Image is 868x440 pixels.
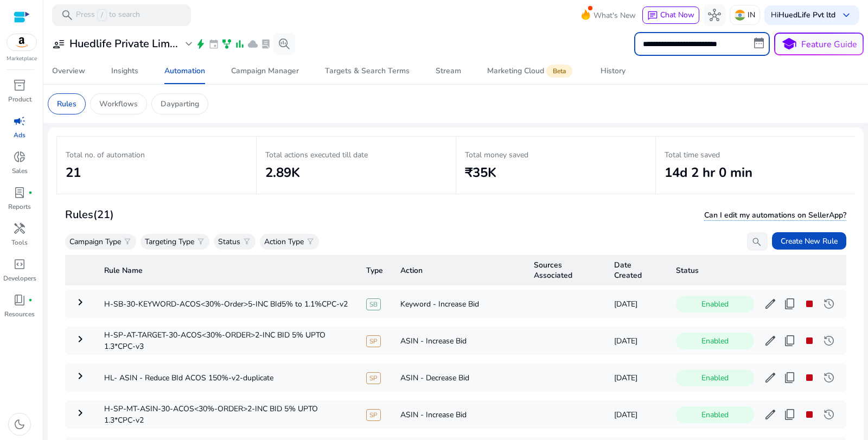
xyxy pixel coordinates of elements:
p: Status [218,236,240,247]
span: content_copy [783,408,796,421]
p: Hi [771,11,835,19]
p: Sales [12,166,28,176]
span: content_copy [783,371,796,384]
div: Campaign Manager [231,67,299,75]
span: What's New [593,6,636,25]
span: Create New Rule [781,235,838,247]
p: Total actions executed till date [265,149,447,161]
span: expand_more [182,37,195,50]
th: Status [667,255,846,285]
button: stop [801,406,818,423]
td: H-SP-MT-ASIN-30-ACOS<30%-ORDER>2-INC BID 5% UPTO 1.3*CPC-v2 [95,400,358,429]
p: Tools [11,238,28,247]
button: content_copy [781,332,799,349]
span: history [822,371,835,384]
img: amazon.svg [7,34,36,50]
p: Resources [4,309,35,319]
span: stop [803,371,816,384]
span: event [208,39,219,49]
p: Rules [57,98,76,110]
span: filter_alt [242,237,251,246]
button: search_insights [273,33,295,55]
span: Chat Now [660,10,694,20]
span: code_blocks [13,258,26,271]
p: IN [748,5,755,24]
button: history [820,295,838,313]
h2: 14d 2 hr 0 min [665,165,846,181]
span: handyman [13,222,26,235]
span: Beta [546,65,572,78]
span: history [822,334,835,347]
span: filter_alt [123,237,132,246]
span: book_4 [13,294,26,307]
span: history [822,408,835,421]
td: ASIN - Increase Bid [392,327,525,355]
div: Marketing Cloud [487,67,575,75]
span: SP [366,409,381,421]
button: history [820,369,838,386]
h3: Huedlife Private Lim... [69,37,178,50]
th: Date Created [605,255,667,285]
p: Campaign Type [69,236,121,247]
span: edit [764,371,777,384]
span: SB [366,298,381,310]
td: H-SB-30-KEYWORD-ACOS<30%-Order>5-INC BId5% to 1.1%CPC-v2 [95,290,358,318]
span: Enabled [676,333,754,349]
span: school [781,36,797,52]
span: stop [803,297,816,310]
span: fiber_manual_record [28,190,33,195]
button: stop [801,369,818,386]
span: inventory_2 [13,79,26,92]
div: Targets & Search Terms [325,67,410,75]
mat-icon: keyboard_arrow_right [74,369,87,382]
h3: Rules (21) [65,208,114,221]
td: [DATE] [605,364,667,392]
button: history [820,406,838,423]
p: Total time saved [665,149,846,161]
span: Can I edit my automations on SellerApp? [704,210,846,221]
h2: ₹35K [465,165,647,181]
p: Feature Guide [801,38,857,51]
button: Create New Rule [772,232,846,250]
span: Enabled [676,369,754,386]
div: History [601,67,626,75]
span: Enabled [676,406,754,423]
td: H-SP-AT-TARGET-30-ACOS<30%-ORDER>2-INC BID 5% UPTO 1.3*CPC-v3 [95,327,358,355]
div: Overview [52,67,85,75]
p: Targeting Type [145,236,194,247]
td: [DATE] [605,290,667,318]
span: SP [366,335,381,347]
button: stop [801,332,818,349]
span: family_history [221,39,232,49]
div: Stream [436,67,461,75]
th: Sources Associated [525,255,606,285]
img: in.svg [735,10,745,21]
button: edit [762,332,779,349]
h2: 2.89K [265,165,447,181]
span: stop [803,334,816,347]
button: content_copy [781,406,799,423]
span: content_copy [783,334,796,347]
span: campaign [13,114,26,127]
span: history [822,297,835,310]
span: cloud [247,39,258,49]
p: Workflows [99,98,138,110]
mat-icon: keyboard_arrow_right [74,296,87,309]
p: Total no. of automation [66,149,247,161]
span: dark_mode [13,418,26,431]
span: search_insights [278,37,291,50]
h2: 21 [66,165,247,181]
span: lab_profile [260,39,271,49]
p: Developers [3,273,36,283]
p: Marketplace [7,55,37,63]
span: filter_alt [196,237,205,246]
button: content_copy [781,295,799,313]
button: stop [801,295,818,313]
th: Action [392,255,525,285]
button: edit [762,406,779,423]
td: HL- ASIN - Reduce BId ACOS 150%-v2-duplicate [95,364,358,392]
button: content_copy [781,369,799,386]
p: Dayparting [161,98,199,110]
span: donut_small [13,150,26,163]
span: search [61,9,74,22]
